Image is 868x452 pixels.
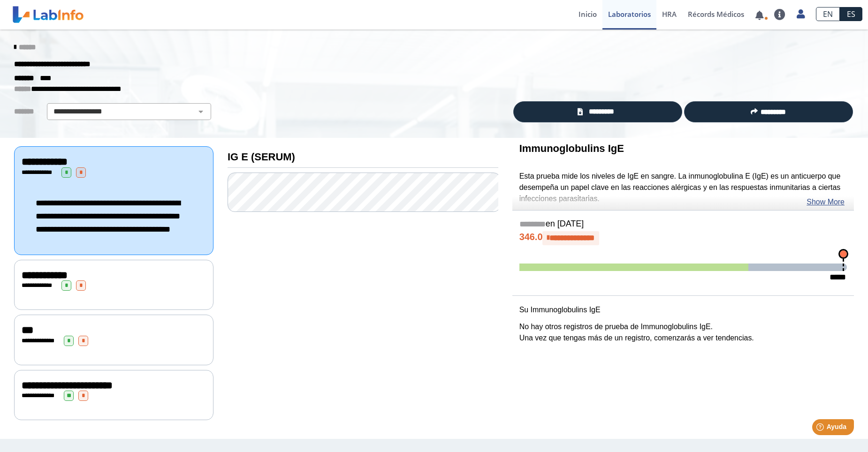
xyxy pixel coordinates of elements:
[784,415,858,442] iframe: Help widget launcher
[519,143,624,154] b: Immunoglobulins IgE
[807,196,845,208] a: Show More
[228,151,295,163] b: IG E (SERUM)
[519,219,847,230] h5: en [DATE]
[519,304,847,316] p: Su Immunoglobulins IgE
[662,9,677,19] span: HRA
[840,7,862,21] a: ES
[519,171,847,204] p: Esta prueba mide los niveles de IgE en sangre. La inmunoglobulina E (IgE) es un anticuerpo que de...
[816,7,840,21] a: EN
[519,231,847,245] h4: 346.0
[519,321,847,344] p: No hay otros registros de prueba de Immunoglobulins IgE. Una vez que tengas más de un registro, c...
